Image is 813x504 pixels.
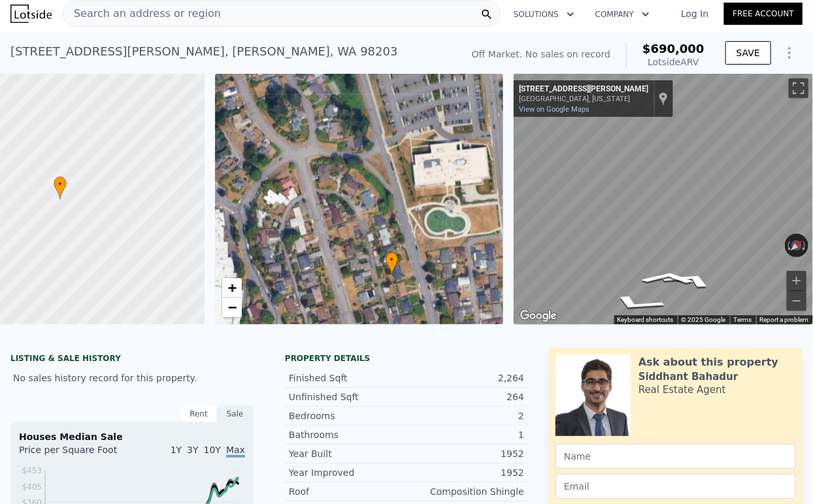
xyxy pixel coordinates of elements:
[19,443,132,464] div: Price per Square Foot
[789,78,808,98] button: Toggle fullscreen view
[682,316,726,323] span: © 2025 Google
[556,474,796,499] input: Email
[289,466,406,479] div: Year Improved
[406,409,524,422] div: 2
[180,405,217,422] div: Rent
[406,447,524,460] div: 1952
[226,445,245,458] span: Max
[517,307,560,324] img: Google
[734,316,752,323] a: Terms (opens in new tab)
[385,252,398,275] div: •
[406,390,524,403] div: 264
[639,370,738,383] div: Siddhant Bahadur
[227,279,236,296] span: +
[724,3,803,25] a: Free Account
[503,3,585,26] button: Solutions
[642,42,705,55] span: $690,000
[618,315,674,324] button: Keyboard shortcuts
[665,7,724,20] a: Log In
[187,445,198,455] span: 3Y
[406,371,524,385] div: 2,264
[585,3,660,26] button: Company
[784,234,808,257] button: Reset the view
[659,91,668,106] a: Show location on map
[556,444,796,469] input: Name
[517,307,560,324] a: Open this area in Google Maps (opens a new window)
[519,105,589,114] a: View on Google Maps
[289,485,406,498] div: Roof
[54,178,67,190] span: •
[639,354,778,370] div: Ask about this property
[289,390,406,403] div: Unfinished Sqft
[406,466,524,479] div: 1952
[588,291,686,317] path: Go South, Rucker Ave
[760,316,809,323] a: Report a problem
[222,298,242,317] a: Zoom out
[289,371,406,385] div: Finished Sqft
[227,299,236,315] span: −
[10,5,52,23] img: Lotside
[627,268,711,287] path: Go Northwest, 48th St SE
[519,84,648,95] div: [STREET_ADDRESS][PERSON_NAME]
[10,366,254,390] div: No sales history record for this property.
[472,48,610,61] div: Off Market. No sales on record
[514,74,813,324] div: Street View
[10,353,254,366] div: LISTING & SALE HISTORY
[171,445,182,455] span: 1Y
[642,55,705,69] div: Lotside ARV
[787,271,806,291] button: Zoom in
[289,409,406,422] div: Bedrooms
[519,95,648,103] div: [GEOGRAPHIC_DATA], [US_STATE]
[222,278,242,298] a: Zoom in
[289,447,406,460] div: Year Built
[204,445,221,455] span: 10Y
[10,42,398,61] div: [STREET_ADDRESS][PERSON_NAME] , [PERSON_NAME] , WA 98203
[514,74,813,324] div: Map
[385,254,398,266] span: •
[785,234,792,257] button: Rotate counterclockwise
[639,383,726,396] div: Real Estate Agent
[289,428,406,441] div: Bathrooms
[406,428,524,441] div: 1
[776,40,803,66] button: Show Options
[285,353,528,364] div: Property details
[22,466,42,475] tspan: $453
[22,482,42,492] tspan: $405
[787,291,806,311] button: Zoom out
[406,485,524,498] div: Composition Shingle
[725,41,771,65] button: SAVE
[19,430,245,443] div: Houses Median Sale
[63,6,221,22] span: Search an address or region
[801,234,808,257] button: Rotate clockwise
[217,405,254,422] div: Sale
[54,176,67,199] div: •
